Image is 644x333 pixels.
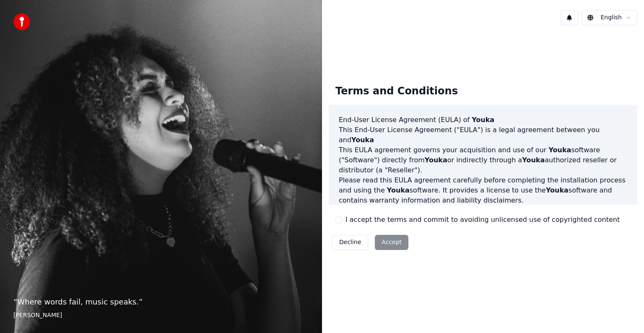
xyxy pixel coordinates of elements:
h3: End-User License Agreement (EULA) of [339,115,627,125]
span: Youka [425,156,447,164]
p: Please read this EULA agreement carefully before completing the installation process and using th... [339,175,627,206]
label: I accept the terms and commit to avoiding unlicensed use of copyrighted content [345,215,620,225]
p: “ Where words fail, music speaks. ” [13,296,309,308]
span: Youka [387,186,410,194]
span: Youka [548,146,571,154]
p: This EULA agreement governs your acquisition and use of our software ("Software") directly from o... [339,145,627,175]
div: Terms and Conditions [329,78,465,105]
footer: [PERSON_NAME] [13,311,309,320]
span: Youka [472,116,494,124]
p: This End-User License Agreement ("EULA") is a legal agreement between you and [339,125,627,145]
img: youka [13,13,30,30]
span: Youka [351,136,374,144]
span: Youka [546,186,569,194]
button: Decline [332,235,368,250]
span: Youka [522,156,545,164]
